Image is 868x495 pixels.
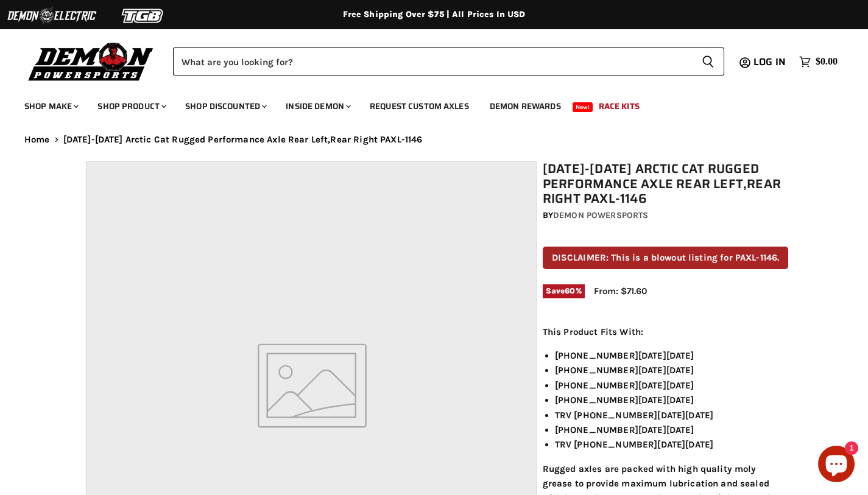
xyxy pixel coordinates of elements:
[24,135,50,145] a: Home
[555,408,789,423] li: TRV [PHONE_NUMBER][DATE][DATE]
[555,363,789,377] li: [PHONE_NUMBER][DATE][DATE]
[555,423,789,437] li: [PHONE_NUMBER][DATE][DATE]
[15,94,86,119] a: Shop Make
[555,437,789,452] li: TRV [PHONE_NUMBER][DATE][DATE]
[816,56,838,68] span: $0.00
[753,54,786,69] span: Log in
[277,94,358,119] a: Inside Demon
[553,210,648,220] a: Demon Powersports
[573,102,593,112] span: New!
[594,286,647,297] span: From: $71.60
[173,47,692,75] input: Search
[590,94,649,119] a: Race Kits
[555,348,789,363] li: [PHONE_NUMBER][DATE][DATE]
[748,57,793,68] a: Log in
[543,247,789,269] p: DISCLAIMER: This is a blowout listing for PAXL-1146.
[15,89,834,119] ul: Main menu
[543,284,585,298] span: Save %
[361,94,478,119] a: Request Custom Axles
[481,94,570,119] a: Demon Rewards
[543,209,789,222] div: by
[793,53,844,71] a: $0.00
[565,286,575,295] span: 60
[814,446,858,485] inbox-online-store-chat: Shopify online store chat
[543,161,789,206] h1: [DATE]-[DATE] Arctic Cat Rugged Performance Axle Rear Left,Rear Right PAXL-1146
[63,135,423,145] span: [DATE]-[DATE] Arctic Cat Rugged Performance Axle Rear Left,Rear Right PAXL-1146
[173,47,724,75] form: Product
[176,94,274,119] a: Shop Discounted
[97,4,189,27] img: TGB Logo 2
[692,47,724,75] button: Search
[555,378,789,393] li: [PHONE_NUMBER][DATE][DATE]
[543,325,789,339] p: This Product Fits With:
[555,393,789,407] li: [PHONE_NUMBER][DATE][DATE]
[88,94,174,119] a: Shop Product
[6,4,97,27] img: Demon Electric Logo 2
[24,40,158,83] img: Demon Powersports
